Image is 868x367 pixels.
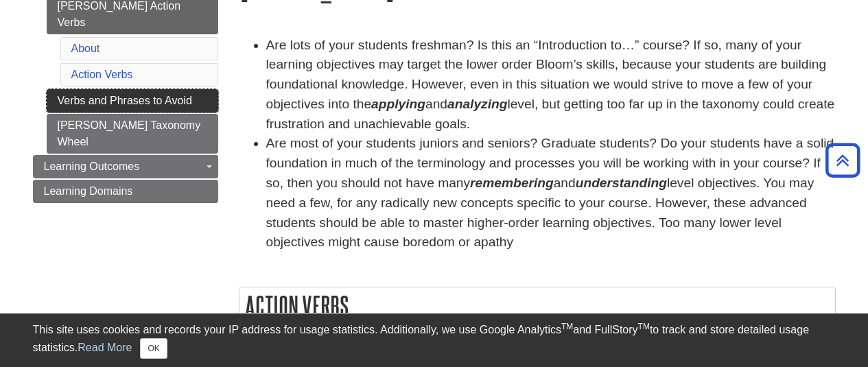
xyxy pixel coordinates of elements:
strong: analyzing [447,97,507,111]
sup: TM [638,322,650,331]
span: Learning Domains [44,185,133,197]
em: understanding [576,176,667,190]
a: Action Verbs [71,69,133,80]
em: remembering [470,176,554,190]
div: This site uses cookies and records your IP address for usage statistics. Additionally, we use Goo... [33,322,836,359]
a: Read More [78,342,132,353]
a: About [71,43,100,54]
li: Are most of your students juniors and seniors? Graduate students? Do your students have a solid f... [266,134,836,252]
a: Back to Top [821,151,865,169]
a: Learning Domains [33,180,218,203]
sup: TM [561,322,573,331]
a: Verbs and Phrases to Avoid [47,89,218,113]
strong: applying [371,97,425,111]
span: Learning Outcomes [44,161,140,172]
a: Learning Outcomes [33,155,218,178]
h2: Action Verbs [239,287,835,324]
li: Are lots of your students freshman? Is this an “Introduction to…” course? If so, many of your lea... [266,36,836,134]
button: Close [140,338,167,359]
a: [PERSON_NAME] Taxonomy Wheel [47,114,218,154]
